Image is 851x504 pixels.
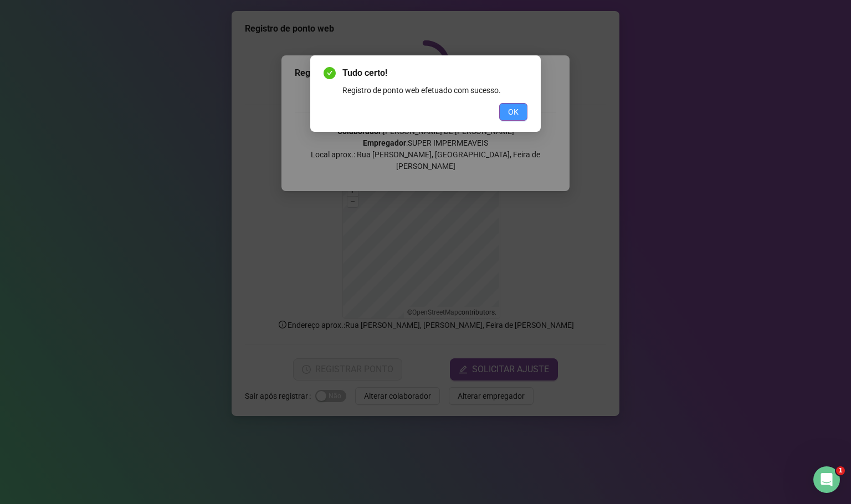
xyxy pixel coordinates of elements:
[813,466,840,493] iframe: Intercom live chat
[324,67,336,79] span: check-circle
[499,103,527,121] button: OK
[836,466,845,475] span: 1
[342,66,527,80] span: Tudo certo!
[342,84,527,96] div: Registro de ponto web efetuado com sucesso.
[508,106,519,118] span: OK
